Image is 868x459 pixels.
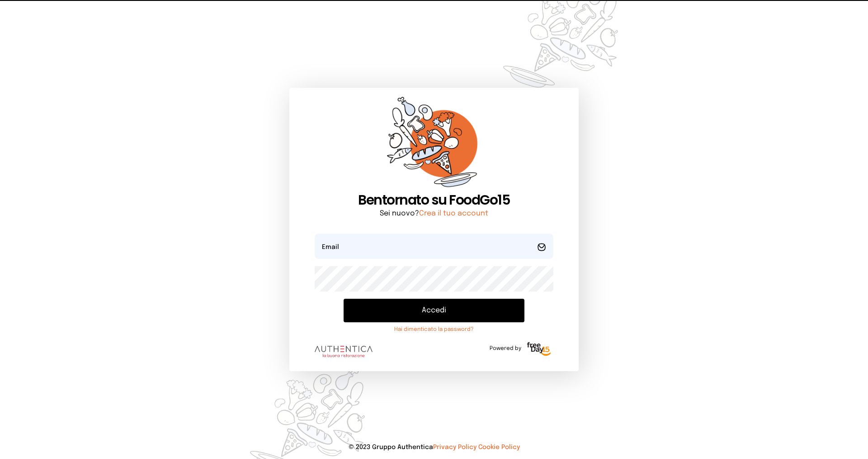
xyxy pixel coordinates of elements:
[14,443,854,452] p: © 2023 Gruppo Authentica
[419,210,488,217] a: Crea il tuo account
[315,208,553,219] p: Sei nuovo?
[344,326,524,333] a: Hai dimenticato la password?
[315,192,553,208] h1: Bentornato su FoodGo15
[490,345,521,352] span: Powered by
[344,299,524,322] button: Accedi
[433,444,476,450] a: Privacy Policy
[525,340,553,359] img: logo-freeday.3e08031.png
[387,97,481,192] img: sticker-orange.65babaf.png
[315,346,373,358] img: logo.8f33a47.png
[478,444,520,450] a: Cookie Policy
